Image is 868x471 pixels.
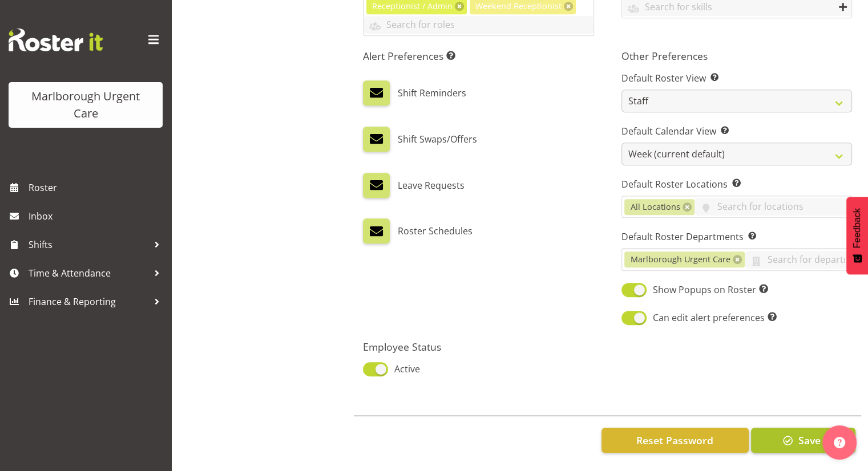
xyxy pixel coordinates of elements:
[398,173,465,198] label: Leave Requests
[398,218,473,243] label: Roster Schedules
[852,208,862,248] span: Feedback
[695,198,851,216] input: Search for locations
[29,265,148,282] span: Time & Attendance
[29,179,165,196] span: Roster
[834,437,845,448] img: help-xxl-2.png
[9,29,103,51] img: Rosterit website logo
[29,208,165,225] span: Inbox
[631,201,680,213] span: All Locations
[647,311,777,324] span: Can edit alert preferences
[798,433,820,448] span: Save
[621,124,852,138] label: Default Calendar View
[364,16,593,34] input: Search for roles
[745,251,851,269] input: Search for departments
[621,177,852,191] label: Default Roster Locations
[398,80,466,105] label: Shift Reminders
[601,428,749,453] button: Reset Password
[388,362,420,376] span: Active
[846,197,868,274] button: Feedback - Show survey
[621,230,852,243] label: Default Roster Departments
[751,428,855,453] button: Save
[29,293,148,310] span: Finance & Reporting
[398,127,477,152] label: Shift Swaps/Offers
[631,253,730,266] span: Marlborough Urgent Care
[621,50,852,62] h5: Other Preferences
[20,88,151,122] div: Marlborough Urgent Care
[647,283,768,297] span: Show Popups on Roster
[621,71,852,85] label: Default Roster View
[636,433,713,448] span: Reset Password
[363,340,600,353] h5: Employee Status
[29,236,148,253] span: Shifts
[363,50,594,62] h5: Alert Preferences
